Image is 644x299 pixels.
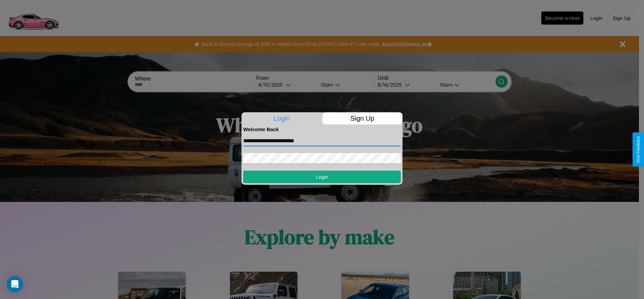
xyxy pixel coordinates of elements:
[7,276,23,292] div: Open Intercom Messenger
[243,126,401,132] h4: Welcome Back
[636,136,641,163] div: Give Feedback
[241,112,322,124] p: Login
[243,171,401,183] button: Login
[322,112,403,124] p: Sign Up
